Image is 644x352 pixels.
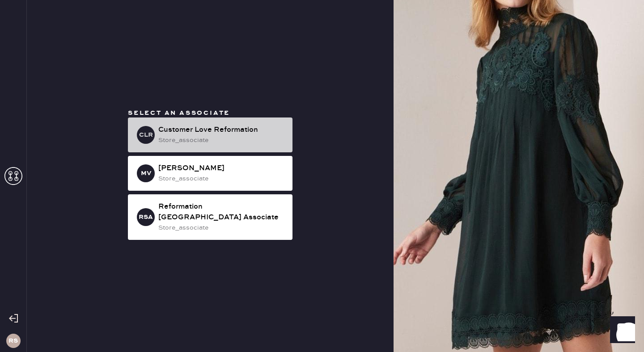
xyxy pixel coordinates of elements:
span: Select an associate [128,109,230,117]
div: store_associate [158,223,285,233]
div: Reformation [GEOGRAPHIC_DATA] Associate [158,201,285,223]
div: store_associate [158,135,285,145]
h3: CLR [139,132,153,138]
div: Customer Love Reformation [158,125,285,135]
h3: MV [141,170,151,176]
div: store_associate [158,174,285,184]
h3: RS [8,338,18,344]
h3: RSA [139,214,153,220]
div: [PERSON_NAME] [158,163,285,174]
iframe: Front Chat [602,312,640,350]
